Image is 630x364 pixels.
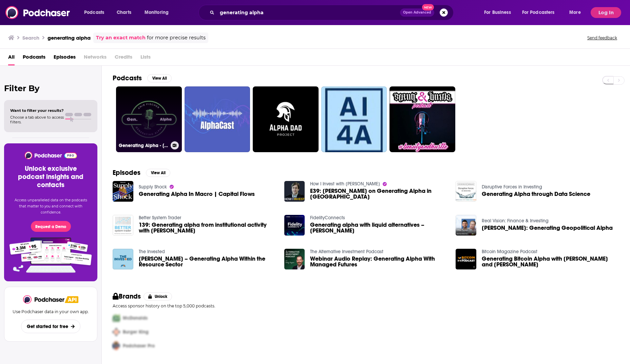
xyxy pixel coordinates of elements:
span: Open Advanced [403,11,431,14]
img: Generating Alpha through Data Science [456,181,476,202]
a: Real Vision: Finance & Investing [482,218,549,224]
img: Generating Alpha In Macro | Capital Flows [113,181,133,202]
div: Search podcasts, credits, & more... [205,5,460,20]
button: Send feedback [585,35,619,41]
a: Generating Alpha through Data Science [482,191,590,197]
img: Marko Papic: Generating Geopolitical Alpha [456,215,476,236]
a: Webinar Audio Replay: Generating Alpha With Managed Futures [310,256,447,267]
span: More [569,8,581,17]
span: Networks [84,52,107,65]
a: Generating Bitcoin Alpha with Adil Abdulali and Maximllian Pace [482,256,619,267]
a: Bitcoin Magazine Podcast [482,249,537,255]
span: Credits [115,52,132,65]
span: Want to filter your results? [10,108,64,113]
img: Generating alpha with liquid alternatives – David Way [284,215,305,236]
span: [PERSON_NAME]: Generating Geopolitical Alpha [482,225,613,231]
span: Choose a tab above to access filters. [10,115,64,124]
span: for more precise results [147,34,206,42]
a: Generating Alpha In Macro | Capital Flows [139,191,255,197]
button: open menu [518,7,565,18]
img: Podchaser API banner [65,296,78,303]
h2: Episodes [113,168,140,177]
img: Benoit Gervais – Generating Alpha Within the Resource Sector [113,249,133,269]
span: Monitoring [145,8,169,17]
h3: generating alpha [47,35,91,41]
a: The Alternative Investment Podcast [310,249,383,255]
a: Generating alpha with liquid alternatives – David Way [310,222,447,234]
span: Podchaser Pro [123,343,155,349]
span: Burger King [123,329,149,335]
a: EpisodesView All [113,168,170,177]
a: Podcasts [23,52,45,65]
button: Request a Demo [31,221,71,232]
a: Better System Trader [139,215,181,221]
h3: Unlock exclusive podcast insights and contacts [12,165,89,189]
img: Third Pro Logo [110,339,123,353]
span: New [422,4,434,11]
img: Webinar Audio Replay: Generating Alpha With Managed Futures [284,249,305,269]
span: Get started for free [27,324,68,329]
input: Search podcasts, credits, & more... [217,7,400,18]
a: Supply Shock [139,184,167,190]
h2: Brands [113,292,141,301]
button: open menu [79,7,113,18]
button: open menu [565,7,589,18]
span: Lists [140,52,151,65]
a: The Invested [139,249,165,255]
span: Charts [117,8,131,17]
img: Podchaser - Follow, Share and Rate Podcasts [5,6,71,19]
a: PodcastsView All [113,74,172,82]
p: Access unparalleled data on the podcasts that matter to you and connect with confidence. [12,197,89,216]
p: Access sponsor history on the top 5,000 podcasts. [113,303,619,308]
span: For Podcasters [522,8,555,17]
img: Pro Features [7,237,94,273]
img: E39: Guy Perelmuter on Generating Alpha in Deeptech [284,181,305,202]
img: Generating Bitcoin Alpha with Adil Abdulali and Maximllian Pace [456,249,476,269]
a: 139: Generating alpha from institutional activity with Jason Bodner [139,222,276,234]
button: Open AdvancedNew [400,8,434,17]
a: Charts [112,7,135,18]
h3: Generating Alpha - [PERSON_NAME] [119,143,168,148]
span: McDonalds [123,315,148,321]
span: Generating Bitcoin Alpha with [PERSON_NAME] and [PERSON_NAME] [482,256,619,267]
button: View All [146,169,170,177]
a: Marko Papic: Generating Geopolitical Alpha [482,225,613,231]
h2: Podcasts [113,74,142,82]
button: Log In [591,7,621,18]
img: Second Pro Logo [110,325,123,339]
img: Podchaser - Follow, Share and Rate Podcasts [23,295,65,304]
span: [PERSON_NAME] – Generating Alpha Within the Resource Sector [139,256,276,267]
img: First Pro Logo [110,311,123,325]
button: Get started for free [21,320,80,333]
button: View All [147,74,172,82]
a: E39: Guy Perelmuter on Generating Alpha in Deeptech [310,188,447,200]
a: Generating Alpha - [PERSON_NAME] [116,86,182,152]
a: Episodes [54,52,76,65]
a: Benoit Gervais – Generating Alpha Within the Resource Sector [139,256,276,267]
img: 139: Generating alpha from institutional activity with Jason Bodner [113,215,133,236]
span: For Business [484,8,511,17]
button: open menu [479,7,519,18]
span: Podcasts [84,8,104,17]
h3: Search [22,35,39,41]
span: Generating alpha with liquid alternatives – [PERSON_NAME] [310,222,447,234]
a: All [8,52,15,65]
a: How I Invest with David Weisburd [310,181,380,187]
img: Podchaser - Follow, Share and Rate Podcasts [24,151,77,159]
a: Disruptive Forces in Investing [482,184,542,190]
